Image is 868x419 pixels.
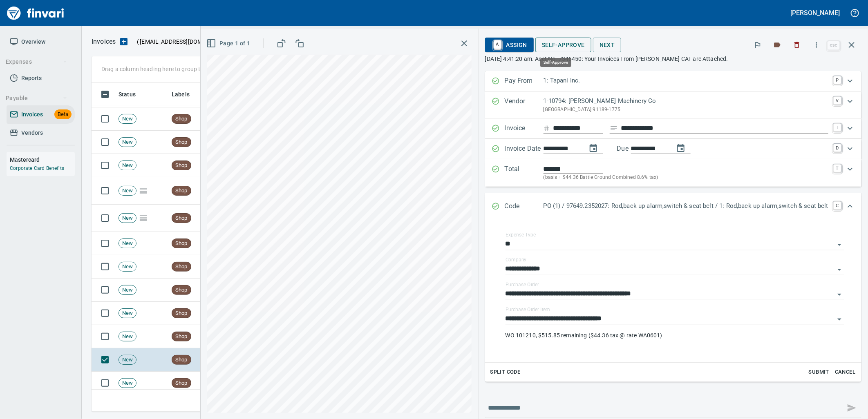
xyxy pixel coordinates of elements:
p: Code [505,201,544,212]
span: Shop [172,356,191,364]
span: Shop [172,138,191,146]
button: Open [834,239,845,250]
p: 1-10794: [PERSON_NAME] Machinery Co [544,96,828,106]
label: Expense Type [506,233,536,238]
button: Page 1 of 1 [205,36,253,51]
span: New [119,333,136,341]
span: Shop [172,310,191,317]
span: Split Code [490,368,521,377]
button: Labels [768,36,786,54]
p: Invoice [505,123,544,134]
span: Submit [808,368,830,377]
button: Open [834,289,845,300]
span: Payable [6,93,67,103]
span: Shop [172,286,191,294]
button: Payable [2,91,71,106]
button: Submit [806,366,832,379]
div: Expand [485,139,861,159]
span: New [119,263,136,271]
span: Pages Split [136,214,150,221]
p: (basis + $44.36 Battle Ground Combined 8.6% tax) [544,174,828,182]
span: Reports [21,73,42,83]
span: New [119,162,136,169]
p: Total [505,164,544,182]
div: Expand [485,159,861,187]
p: Due [617,144,656,154]
span: Labels [172,89,200,99]
span: Cancel [834,368,856,377]
p: Invoices [92,37,116,47]
span: Shop [172,240,191,247]
p: Drag a column heading here to group the table [101,65,221,73]
button: Discard [788,36,806,54]
a: esc [828,41,840,50]
button: AAssign [485,38,534,52]
h5: [PERSON_NAME] [791,9,840,17]
p: PO (1) / 97649.2352027: Rod,back up alarm,switch & seat belt / 1: Rod,back up alarm,switch & seat... [544,201,828,211]
button: Upload an Invoice [116,37,132,47]
div: Expand [485,193,861,220]
a: Corporate Card Benefits [10,165,64,171]
span: New [119,115,136,123]
a: V [833,96,841,105]
button: change due date [671,138,691,158]
span: New [119,138,136,146]
label: Purchase Order [506,283,539,288]
a: P [833,76,841,84]
p: [DATE] 4:41:20 am. Acct No. 7346450: Your Invoices From [PERSON_NAME] CAT are Attached. [485,55,861,63]
span: Close invoice [825,35,861,55]
button: Self-Approve [535,38,591,53]
div: Expand [485,220,861,382]
button: Split Code [488,366,523,379]
button: Expenses [2,54,71,69]
span: Shop [172,214,191,222]
p: [GEOGRAPHIC_DATA] 91189-1775 [544,106,828,114]
div: Expand [485,118,861,139]
span: Status [119,89,136,99]
span: New [119,379,136,387]
a: C [833,201,841,209]
a: T [833,164,841,172]
button: More [808,36,825,54]
button: [PERSON_NAME] [789,7,842,19]
button: Flag [749,36,767,54]
p: WO 101210, $515.85 remaining ($44.36 tax @ rate WA0601) [506,331,844,339]
svg: Invoice number [544,123,550,133]
label: Company [506,258,527,263]
span: Status [119,89,146,99]
p: Vendor [505,96,544,114]
p: ( ) [132,38,235,46]
a: InvoicesBeta [7,105,75,124]
span: Shop [172,333,191,341]
span: Shop [172,379,191,387]
span: Overview [21,37,45,47]
span: Self-Approve [542,40,585,50]
span: This records your message into the invoice and notifies anyone mentioned [842,398,861,418]
button: Open [834,264,845,275]
nav: breadcrumb [92,37,116,47]
span: Assign [492,38,527,52]
svg: Invoice description [610,124,618,132]
span: Invoices [21,109,43,120]
p: Pay From [505,76,544,87]
span: [EMAIL_ADDRESS][DOMAIN_NAME] [139,38,233,46]
span: Beta [54,110,72,119]
span: Shop [172,162,191,169]
span: New [119,240,136,247]
p: 1: Tapani Inc. [544,76,828,85]
p: Invoice Date [505,144,544,154]
h6: Mastercard [10,155,75,164]
span: New [119,356,136,364]
img: Finvari [5,3,66,23]
a: I [833,123,841,131]
span: Next [600,40,615,50]
span: Vendors [21,128,43,138]
a: A [494,40,501,49]
a: Overview [7,33,75,51]
span: Shop [172,115,191,123]
button: Cancel [832,366,858,379]
span: New [119,286,136,294]
span: New [119,187,136,195]
button: Open [834,314,845,325]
